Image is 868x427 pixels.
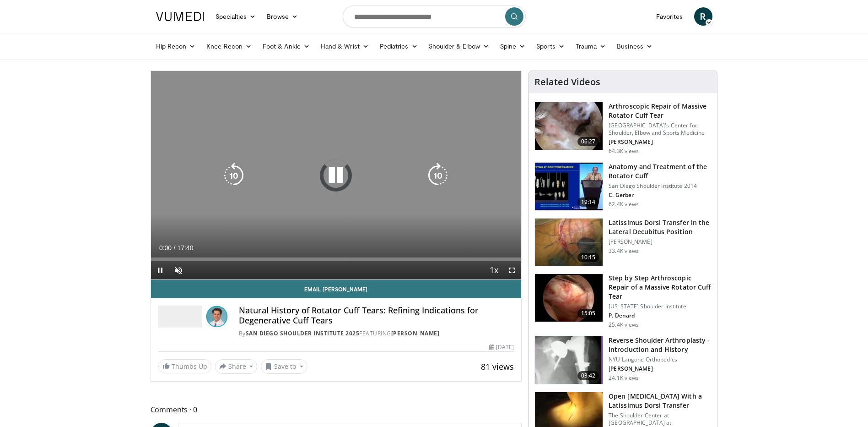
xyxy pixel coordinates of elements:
h3: Step by Step Arthroscopic Repair of a Massive Rotator Cuff Tear [609,274,712,301]
img: 58008271-3059-4eea-87a5-8726eb53a503.150x105_q85_crop-smart_upscale.jpg [535,163,603,210]
span: 17:40 [177,244,193,252]
a: Spine [495,37,531,55]
p: [PERSON_NAME] [609,238,712,246]
img: Avatar [206,306,228,328]
a: Hand & Wrist [315,37,374,55]
span: 10:15 [577,253,599,262]
a: Pediatrics [374,37,423,55]
span: 0:00 [159,244,172,252]
img: VuMedi Logo [156,12,205,21]
h4: Natural History of Rotator Cuff Tears: Refining Indications for Degenerative Cuff Tears [239,306,514,325]
h3: Reverse Shoulder Arthroplasty - Introduction and History [609,336,712,354]
p: 62.4K views [609,201,639,208]
a: Specialties [210,7,262,26]
span: / [174,244,176,252]
button: Save to [261,359,307,374]
p: C. Gerber [609,192,712,199]
a: Foot & Ankle [257,37,315,55]
p: P. Denard [609,312,712,319]
p: NYU Langone Orthopedics [609,356,712,363]
h3: Anatomy and Treatment of the Rotator Cuff [609,162,712,181]
a: Email [PERSON_NAME] [151,280,522,298]
input: Search topics, interventions [343,5,526,27]
div: By FEATURING [239,329,514,338]
a: Knee Recon [201,37,257,55]
span: 06:27 [577,137,599,146]
a: Thumbs Up [158,359,211,373]
h3: Open [MEDICAL_DATA] With a Latissimus Dorsi Transfer [609,392,712,410]
span: 15:05 [577,309,599,318]
a: 15:05 Step by Step Arthroscopic Repair of a Massive Rotator Cuff Tear [US_STATE] Shoulder Institu... [534,274,712,328]
a: Favorites [651,7,689,26]
p: [PERSON_NAME] [609,138,712,146]
a: 03:42 Reverse Shoulder Arthroplasty - Introduction and History NYU Langone Orthopedics [PERSON_NA... [534,336,712,384]
a: Business [611,37,658,55]
a: Sports [531,37,570,55]
button: Fullscreen [503,261,521,279]
h3: Latissimus Dorsi Transfer in the Lateral Decubitus Position [609,218,712,236]
h3: Arthroscopic Repair of Massive Rotator Cuff Tear [609,102,712,120]
span: 81 views [481,361,514,372]
button: Pause [151,261,169,279]
a: 06:27 Arthroscopic Repair of Massive Rotator Cuff Tear [GEOGRAPHIC_DATA]'s Center for Shoulder, E... [534,102,712,155]
p: [GEOGRAPHIC_DATA]'s Center for Shoulder, Elbow and Sports Medicine [609,122,712,137]
a: [PERSON_NAME] [391,329,440,337]
a: San Diego Shoulder Institute 2025 [246,329,360,337]
img: zucker_4.png.150x105_q85_crop-smart_upscale.jpg [535,336,603,384]
p: 64.3K views [609,148,639,155]
p: San Diego Shoulder Institute 2014 [609,182,712,190]
img: San Diego Shoulder Institute 2025 [158,306,202,328]
h4: Related Videos [534,77,600,88]
p: [PERSON_NAME] [609,365,712,372]
a: Hip Recon [151,37,201,55]
div: [DATE] [489,343,514,351]
div: Progress Bar [151,257,522,261]
button: Share [215,359,258,374]
img: 281021_0002_1.png.150x105_q85_crop-smart_upscale.jpg [535,102,603,150]
a: 10:15 Latissimus Dorsi Transfer in the Lateral Decubitus Position [PERSON_NAME] 33.4K views [534,218,712,267]
a: Trauma [570,37,612,55]
p: 25.4K views [609,321,639,328]
p: [US_STATE] Shoulder Institute [609,303,712,310]
span: 19:14 [577,197,599,207]
a: Browse [261,7,303,26]
span: Comments 0 [151,404,522,416]
a: 19:14 Anatomy and Treatment of the Rotator Cuff San Diego Shoulder Institute 2014 C. Gerber 62.4K... [534,162,712,211]
a: Shoulder & Elbow [423,37,495,55]
button: Playback Rate [485,261,503,279]
img: 7cd5bdb9-3b5e-40f2-a8f4-702d57719c06.150x105_q85_crop-smart_upscale.jpg [535,274,603,322]
a: R [694,7,712,26]
p: 33.4K views [609,247,639,255]
p: 24.1K views [609,374,639,382]
button: Unmute [169,261,188,279]
img: 38501_0000_3.png.150x105_q85_crop-smart_upscale.jpg [535,219,603,266]
span: 03:42 [577,371,599,380]
video-js: Video Player [151,71,522,280]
